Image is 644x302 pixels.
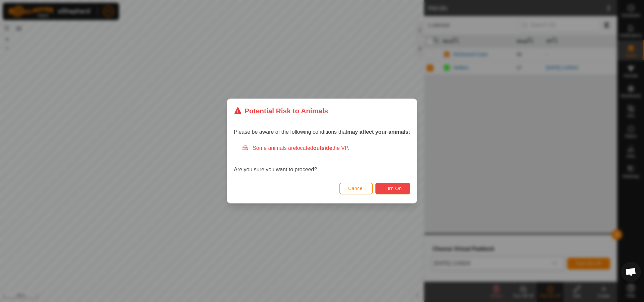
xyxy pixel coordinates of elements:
button: Cancel [339,183,373,194]
div: Some animals are [242,144,410,152]
div: Potential Risk to Animals [234,106,328,116]
div: Open chat [621,262,641,282]
span: located the VP. [296,145,349,151]
strong: may affect your animals: [347,129,410,135]
span: Cancel [348,186,364,191]
div: Are you sure you want to proceed? [234,144,410,174]
button: Turn On [375,183,410,194]
span: Please be aware of the following conditions that [234,129,410,135]
span: Turn On [384,186,402,191]
strong: outside [313,145,332,151]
